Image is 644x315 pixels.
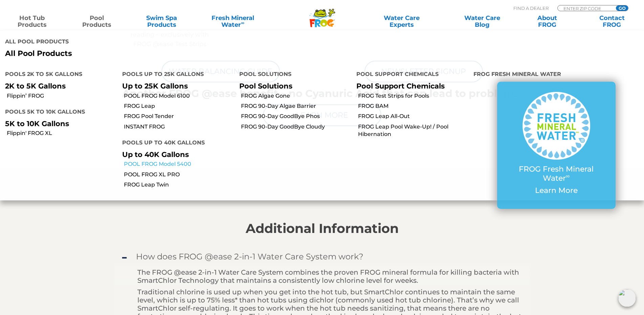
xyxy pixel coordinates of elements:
[124,102,234,110] a: FROG Leap
[358,113,468,120] a: FROG Leap All-Out
[358,123,468,138] a: FROG Leap Pool Wake-Up! / Pool Hibernation
[5,106,112,119] h4: Pools 5K to 10K Gallons
[239,68,346,82] h4: Pool Solutions
[566,173,570,179] sup: ∞
[5,36,317,49] h4: All Pool Products
[124,160,234,168] a: POOL FROG Model 5400
[114,250,530,263] a: How does FROG @ease 2-in-1 Water Care System work?
[513,5,549,11] p: Find A Dealer
[241,20,244,25] sup: ∞
[473,68,639,82] h4: FROG Fresh Mineral Water
[137,268,523,284] p: The FROG @ease 2-in-1 Water Care System combines the proven FROG mineral formula for killing bact...
[5,49,317,58] a: All Pool Products
[358,92,468,100] a: FROG Test Strips for Pools
[241,92,351,100] a: FROG Algae Gone
[124,123,234,131] a: INSTANT FROG
[7,15,57,28] a: Hot TubProducts
[563,5,608,11] input: Zip Code Form
[122,137,229,150] h4: Pools up to 40K Gallons
[5,82,112,90] p: 2K to 5K Gallons
[124,171,234,178] a: POOL FROG XL PRO
[356,82,463,90] p: Pool Support Chemicals
[122,82,229,90] p: Up to 25K Gallons
[511,165,602,183] p: FROG Fresh Mineral Water
[358,102,468,110] a: FROG BAM
[616,5,628,11] input: GO
[239,82,292,90] a: Pool Solutions
[361,15,443,28] a: Water CareExperts
[7,130,117,137] a: Flippin' FROG XL
[5,119,112,128] p: 5K to 10K Gallons
[618,289,636,307] img: openIcon
[72,15,122,28] a: PoolProducts
[511,92,602,198] a: FROG Fresh Mineral Water∞ Learn More
[122,68,229,82] h4: Pools up to 25K Gallons
[241,102,351,110] a: FROG 90-Day Algae Barrier
[7,92,117,100] a: Flippin’ FROG
[522,15,572,28] a: AboutFROG
[124,92,234,100] a: POOL FROG Model 6100
[511,186,602,195] p: Learn More
[124,113,234,120] a: FROG Pool Tender
[124,181,234,189] a: FROG Leap Twin
[130,252,524,261] span: How does FROG @ease 2-in-1 Water Care System work?
[457,15,508,28] a: Water CareBlog
[136,15,187,28] a: Swim SpaProducts
[356,68,463,82] h4: Pool Support Chemicals
[241,113,351,120] a: FROG 90-Day GoodBye Phos
[587,15,637,28] a: ContactFROG
[122,150,229,159] p: Up to 40K Gallons
[201,15,264,28] a: Fresh MineralWater∞
[114,221,530,236] h2: Additional Information
[241,123,351,131] a: FROG 90-Day GoodBye Cloudy
[5,68,112,82] h4: Pools 2K to 5K Gallons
